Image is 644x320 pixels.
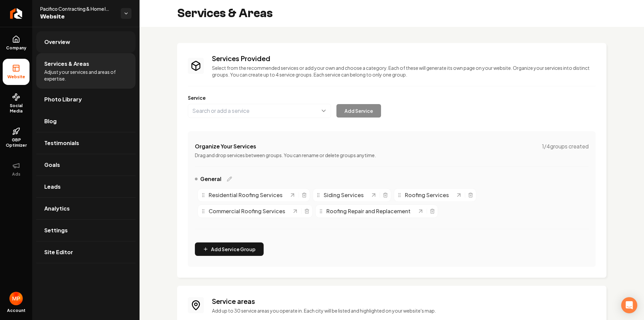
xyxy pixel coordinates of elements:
[3,103,30,114] span: Social Media
[9,292,23,305] img: Michael Pacifico
[36,154,136,176] a: Goals
[209,207,285,215] span: Commercial Roofing Services
[212,307,596,314] p: Add up to 30 service areas you operate in. Each city will be listed and highlighted on your websi...
[195,142,256,150] h4: Organize Your Services
[44,248,73,256] span: Site Editor
[3,122,30,153] a: GBP Optimizer
[177,7,273,20] h2: Services & Areas
[36,241,136,263] a: Site Editor
[3,45,29,51] span: Company
[201,191,289,199] div: Residential Roofing Services
[44,68,127,82] span: Adjust your services and areas of expertise.
[212,54,596,63] h3: Services Provided
[621,297,637,313] div: Open Intercom Messenger
[44,38,70,46] span: Overview
[44,117,57,125] span: Blog
[195,242,264,256] button: Add Service Group
[36,198,136,219] a: Analytics
[40,12,115,21] span: Website
[36,89,136,110] a: Photo Library
[9,292,23,305] button: Open user button
[44,60,89,68] span: Services & Areas
[3,156,30,182] button: Ads
[316,191,370,199] div: Siding Services
[44,226,68,234] span: Settings
[36,132,136,154] a: Testimonials
[542,142,589,150] span: 1 / 4 groups created
[212,296,596,306] h3: Service areas
[195,152,589,158] p: Drag and drop services between groups. You can rename or delete groups anytime.
[44,161,60,169] span: Goals
[44,139,79,147] span: Testimonials
[3,88,30,119] a: Social Media
[44,95,82,103] span: Photo Library
[405,191,449,199] span: Roofing Services
[40,5,115,12] span: Pacifico Contracting & Home Improvement
[324,191,364,199] span: Siding Services
[212,64,596,78] p: Select from the recommended services or add your own and choose a category. Each of these will ge...
[3,137,30,148] span: GBP Optimizer
[200,175,221,183] span: General
[36,176,136,197] a: Leads
[326,207,411,215] span: Roofing Repair and Replacement
[318,207,417,215] div: Roofing Repair and Replacement
[36,220,136,241] a: Settings
[10,8,22,19] img: Rebolt Logo
[9,172,23,177] span: Ads
[44,204,70,213] span: Analytics
[188,94,596,101] label: Service
[36,31,136,53] a: Overview
[36,110,136,132] a: Blog
[44,183,61,191] span: Leads
[7,308,25,313] span: Account
[397,191,455,199] div: Roofing Services
[3,30,30,56] a: Company
[5,74,28,80] span: Website
[209,191,282,199] span: Residential Roofing Services
[201,207,292,215] div: Commercial Roofing Services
